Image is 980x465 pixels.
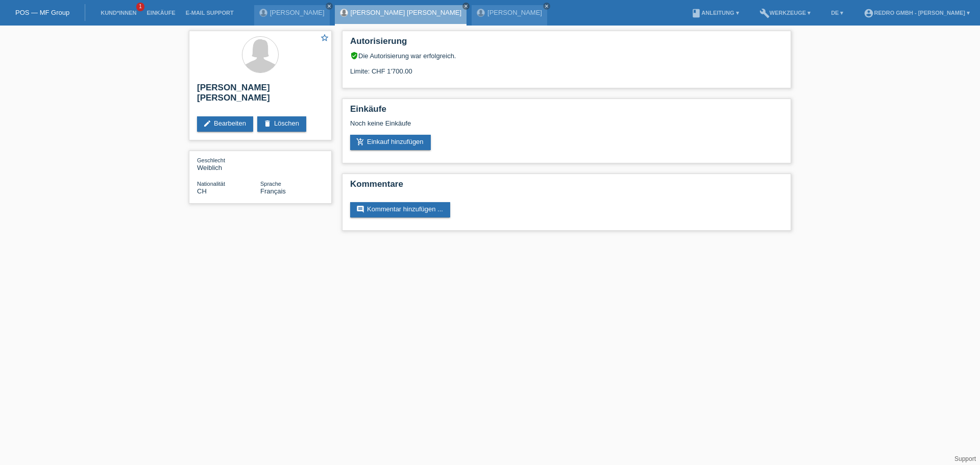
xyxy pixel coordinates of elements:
a: E-Mail Support [181,10,239,16]
a: close [543,3,550,10]
i: comment [356,205,364,213]
h2: Einkäufe [350,104,783,119]
a: POS — MF Group [15,9,69,16]
span: Geschlecht [197,157,225,163]
div: Die Autorisierung war erfolgreich. [350,52,783,60]
a: close [462,3,470,10]
a: buildWerkzeuge ▾ [754,10,816,16]
div: Noch keine Einkäufe [350,119,783,135]
a: Support [954,455,976,462]
i: add_shopping_cart [356,138,364,146]
a: close [326,3,333,10]
div: Weiblich [197,156,260,172]
i: account_circle [864,8,874,18]
i: verified_user [350,52,358,60]
span: Sprache [260,181,281,187]
a: [PERSON_NAME] [270,9,325,16]
h2: Autorisierung [350,36,783,52]
a: add_shopping_cartEinkauf hinzufügen [350,135,431,150]
a: bookAnleitung ▾ [686,10,744,16]
a: editBearbeiten [197,116,253,132]
a: DE ▾ [826,10,848,16]
i: build [759,8,770,18]
a: commentKommentar hinzufügen ... [350,202,450,217]
span: Schweiz [197,187,207,195]
div: Limite: CHF 1'700.00 [350,60,783,75]
a: [PERSON_NAME] [487,9,542,16]
a: Einkäufe [141,10,180,16]
h2: [PERSON_NAME] [PERSON_NAME] [197,83,324,108]
a: account_circleRedro GmbH - [PERSON_NAME] ▾ [859,10,975,16]
i: edit [203,119,211,128]
i: close [463,4,469,9]
a: [PERSON_NAME] [PERSON_NAME] [351,9,461,16]
i: delete [263,119,272,128]
a: Kund*innen [95,10,141,16]
span: Français [260,187,286,195]
i: star_border [320,33,329,42]
i: book [691,8,701,18]
a: deleteLöschen [257,116,306,132]
i: close [327,4,332,9]
span: Nationalität [197,181,225,187]
i: close [544,4,549,9]
span: 1 [136,3,144,11]
h2: Kommentare [350,179,783,194]
a: star_border [320,33,329,44]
